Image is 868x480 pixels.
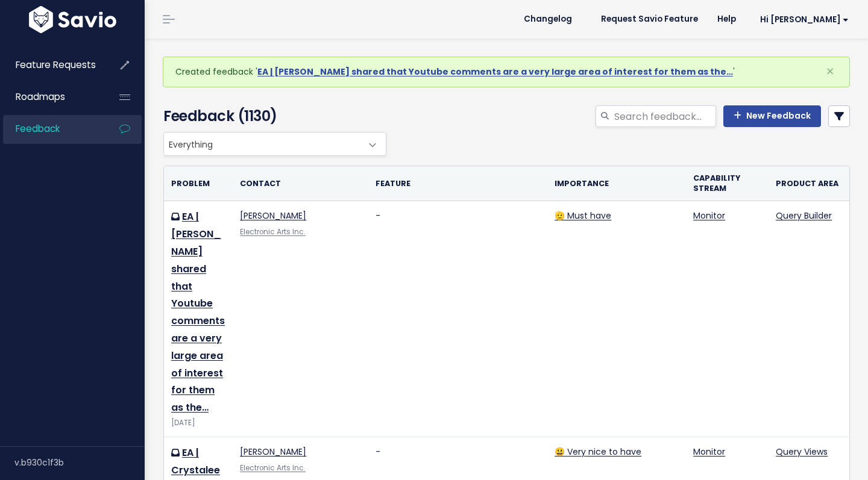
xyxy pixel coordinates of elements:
[760,15,849,24] span: Hi [PERSON_NAME]
[613,105,716,127] input: Search feedback...
[16,58,96,71] span: Feature Requests
[163,105,380,127] h4: Feedback (1130)
[776,446,828,458] a: Query Views
[171,417,225,429] div: [DATE]
[555,210,611,222] a: 🫡 Must have
[163,132,386,156] span: Everything
[3,115,100,143] a: Feedback
[368,166,547,201] th: Feature
[776,210,832,222] a: Query Builder
[686,166,769,201] th: Capability stream
[257,66,733,78] a: EA | [PERSON_NAME] shared that Youtube comments are a very large area of interest for them as the…
[240,227,306,237] a: Electronic Arts Inc.
[814,57,846,86] button: Close
[547,166,686,201] th: Importance
[240,210,306,222] a: [PERSON_NAME]
[826,61,834,81] span: ×
[723,105,821,127] a: New Feedback
[693,446,725,458] a: Monitor
[233,166,368,201] th: Contact
[240,446,306,458] a: [PERSON_NAME]
[14,447,145,478] div: v.b930c1f3b
[746,10,858,29] a: Hi [PERSON_NAME]
[3,51,100,79] a: Feature Requests
[26,6,119,33] img: logo-white.9d6f32f41409.svg
[368,201,547,437] td: -
[524,15,572,23] span: Changelog
[555,446,641,458] a: 😃 Very nice to have
[16,90,65,103] span: Roadmaps
[16,122,60,135] span: Feedback
[163,57,850,87] div: Created feedback ' '
[240,463,306,473] a: Electronic Arts Inc.
[171,210,225,414] a: EA | [PERSON_NAME] shared that Youtube comments are a very large area of interest for them as the…
[708,10,746,28] a: Help
[3,83,100,111] a: Roadmaps
[164,132,362,155] span: Everything
[591,10,708,28] a: Request Savio Feature
[164,166,233,201] th: Problem
[693,210,725,222] a: Monitor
